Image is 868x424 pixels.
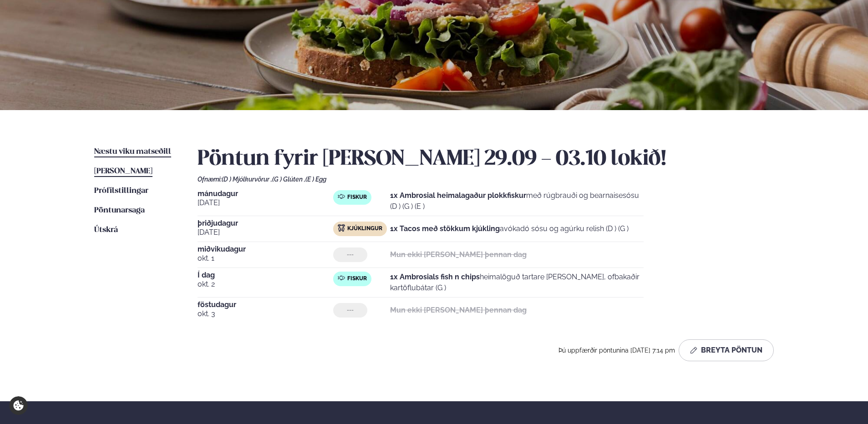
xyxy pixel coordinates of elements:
[338,224,345,232] img: chicken.svg
[347,275,367,283] span: Fiskur
[198,301,333,308] span: föstudagur
[198,197,333,208] span: [DATE]
[94,146,171,157] a: Næstu viku matseðill
[390,250,527,259] strong: Mun ekki [PERSON_NAME] þennan dag
[94,226,118,234] span: Útskrá
[198,253,333,264] span: okt. 1
[347,194,367,201] span: Fiskur
[94,205,145,216] a: Pöntunarsaga
[94,166,152,177] a: [PERSON_NAME]
[198,176,774,183] div: Ofnæmi:
[390,224,500,233] strong: 1x Tacos með stökkum kjúkling
[390,272,644,293] p: heimalöguð tartare [PERSON_NAME], ofbakaðir kartöflubátar (G )
[347,251,354,258] span: ---
[94,148,171,156] span: Næstu viku matseðill
[558,347,675,354] span: Þú uppfærðir pöntunina [DATE] 7:14 pm
[9,396,28,415] a: Cookie settings
[94,225,118,236] a: Útskrá
[94,207,145,214] span: Pöntunarsaga
[198,279,333,290] span: okt. 2
[390,191,526,200] strong: 1x Ambrosial heimalagaður plokkfiskur
[390,306,527,314] strong: Mun ekki [PERSON_NAME] þennan dag
[347,225,382,232] span: Kjúklingur
[198,308,333,319] span: okt. 3
[198,220,333,227] span: þriðjudagur
[198,227,333,238] span: [DATE]
[679,339,774,361] button: Breyta Pöntun
[338,193,345,200] img: fish.svg
[390,273,480,281] strong: 1x Ambrosials fish n chips
[347,307,354,314] span: ---
[338,274,345,282] img: fish.svg
[198,146,774,172] h2: Pöntun fyrir [PERSON_NAME] 29.09 - 03.10 lokið!
[305,176,326,183] span: (E ) Egg
[198,272,333,279] span: Í dag
[222,176,272,183] span: (D ) Mjólkurvörur ,
[94,167,152,175] span: [PERSON_NAME]
[198,246,333,253] span: miðvikudagur
[94,187,148,195] span: Prófílstillingar
[390,190,644,212] p: með rúgbrauði og bearnaisesósu (D ) (G ) (E )
[94,186,148,197] a: Prófílstillingar
[390,223,629,234] p: avókadó sósu og agúrku relish (D ) (G )
[272,176,305,183] span: (G ) Glúten ,
[198,190,333,197] span: mánudagur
